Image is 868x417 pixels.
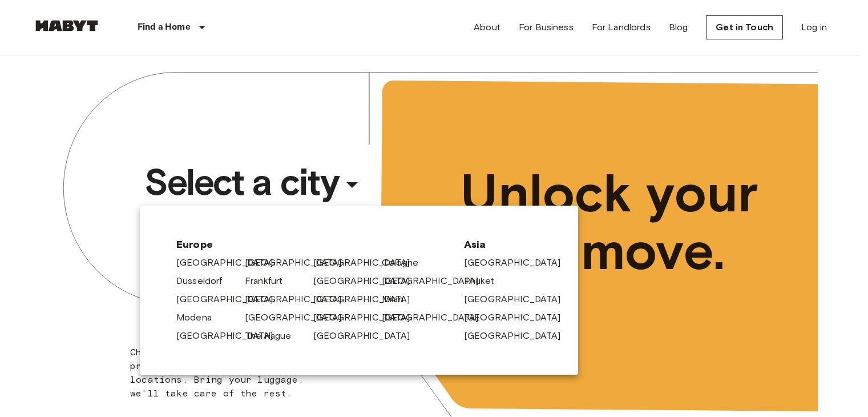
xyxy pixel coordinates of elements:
a: [GEOGRAPHIC_DATA] [313,329,422,343]
a: [GEOGRAPHIC_DATA] [245,256,353,270]
a: The Hague [245,329,302,343]
a: Phuket [464,274,506,288]
a: Modena [176,311,223,324]
span: Europe [176,238,446,251]
a: Milan [382,292,415,306]
a: [GEOGRAPHIC_DATA] [464,256,572,270]
span: Asia [464,238,542,251]
a: [GEOGRAPHIC_DATA] [176,256,285,270]
a: [GEOGRAPHIC_DATA] [382,274,490,288]
a: [GEOGRAPHIC_DATA] [313,274,422,288]
a: [GEOGRAPHIC_DATA] [176,292,285,306]
a: [GEOGRAPHIC_DATA] [464,329,572,343]
a: [GEOGRAPHIC_DATA] [245,292,353,306]
a: [GEOGRAPHIC_DATA] [382,311,490,324]
a: [GEOGRAPHIC_DATA] [313,256,422,270]
a: [GEOGRAPHIC_DATA] [313,311,422,324]
a: Cologne [382,256,430,270]
a: [GEOGRAPHIC_DATA] [176,329,285,343]
a: Frankfurt [245,274,294,288]
a: [GEOGRAPHIC_DATA] [464,311,572,324]
a: Dusseldorf [176,274,234,288]
a: [GEOGRAPHIC_DATA] [464,292,572,306]
a: [GEOGRAPHIC_DATA] [313,292,422,306]
a: [GEOGRAPHIC_DATA] [245,311,353,324]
